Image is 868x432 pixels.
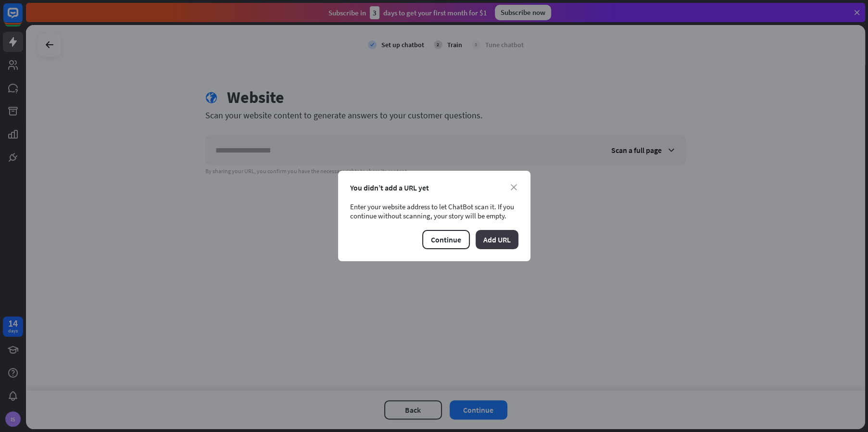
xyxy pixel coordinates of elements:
[476,230,518,249] button: Add URL
[8,4,37,33] button: Open LiveChat chat widget
[350,183,518,192] div: You didn’t add a URL yet
[511,184,517,191] i: close
[350,202,518,220] div: Enter your website address to let ChatBot scan it. If you continue without scanning, your story w...
[422,230,470,249] button: Continue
